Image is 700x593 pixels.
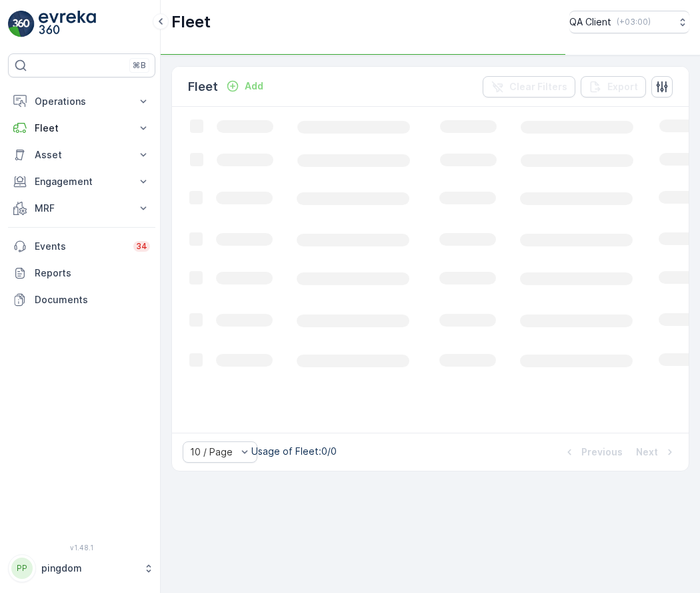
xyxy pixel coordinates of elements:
[171,11,211,33] p: Fleet
[8,195,155,222] button: MRF
[635,444,678,460] button: Next
[221,78,269,94] button: Add
[251,445,337,458] p: Usage of Fleet : 0/0
[8,142,155,168] button: Asset
[483,76,575,97] button: Clear Filters
[133,60,146,71] p: ⌘B
[39,11,96,37] img: logo_light-DOdMpM7g.png
[35,240,125,253] p: Events
[561,444,624,460] button: Previous
[245,79,263,93] p: Add
[569,11,689,33] button: QA Client(+03:00)
[581,76,646,97] button: Export
[8,544,155,552] span: v 1.48.1
[8,168,155,195] button: Engagement
[35,148,129,162] p: Asset
[569,15,611,29] p: QA Client
[581,445,623,459] p: Previous
[35,293,150,307] p: Documents
[509,80,567,93] p: Clear Filters
[8,260,155,286] a: Reports
[35,266,150,280] p: Reports
[607,80,638,93] p: Export
[136,241,147,252] p: 34
[8,115,155,142] button: Fleet
[188,77,218,96] p: Fleet
[35,95,129,108] p: Operations
[35,122,129,135] p: Fleet
[41,562,137,575] p: pingdom
[35,175,129,188] p: Engagement
[11,558,33,579] div: PP
[636,445,658,459] p: Next
[8,11,35,37] img: logo
[35,202,129,215] p: MRF
[8,286,155,313] a: Documents
[8,554,155,582] button: PPpingdom
[8,233,155,260] a: Events34
[8,88,155,115] button: Operations
[617,17,651,27] p: ( +03:00 )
